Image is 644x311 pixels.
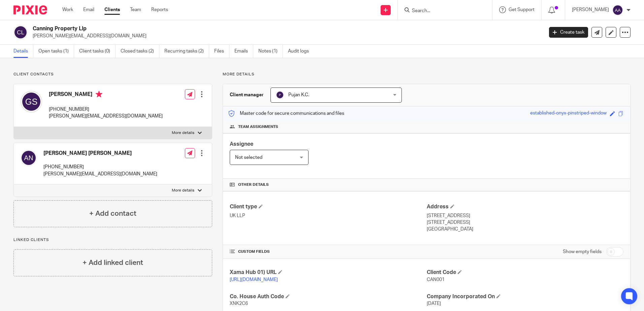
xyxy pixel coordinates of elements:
a: Create task [549,27,588,38]
p: [PERSON_NAME][EMAIL_ADDRESS][DOMAIN_NAME] [43,171,157,177]
a: Closed tasks (2) [121,45,159,58]
span: Pujan K.C. [288,93,309,97]
a: Reports [151,6,168,13]
span: Assignee [230,141,253,147]
p: UK LLP [230,212,426,219]
a: Audit logs [288,45,314,58]
p: Linked clients [13,237,212,243]
img: svg%3E [21,91,42,112]
h2: Canning Property Llp [33,25,438,32]
a: Clients [104,6,120,13]
a: Notes (1) [258,45,283,58]
a: Emails [234,45,253,58]
p: [PERSON_NAME][EMAIL_ADDRESS][DOMAIN_NAME] [49,113,163,119]
p: Client contacts [13,72,212,77]
p: [PERSON_NAME] [572,6,609,13]
h4: Company Incorporated On [427,293,623,300]
p: More details [172,130,194,136]
p: [STREET_ADDRESS] [427,212,623,219]
h4: Address [427,203,623,210]
h4: Client type [230,203,426,210]
span: Team assignments [238,124,278,130]
h4: [PERSON_NAME] [PERSON_NAME] [43,150,157,157]
a: Details [13,45,33,58]
a: Work [62,6,73,13]
span: Get Support [509,7,535,12]
i: Primary [96,91,102,98]
a: Open tasks (1) [38,45,74,58]
h4: CUSTOM FIELDS [230,249,426,254]
p: More details [223,72,631,77]
p: Master code for secure communications and files [228,110,344,117]
h3: Client manager [230,92,264,98]
img: svg%3E [612,5,623,15]
p: [PHONE_NUMBER] [43,164,157,170]
h4: + Add linked client [83,257,143,268]
p: [PHONE_NUMBER] [49,106,163,113]
a: Files [214,45,229,58]
span: CAN001 [427,277,445,282]
span: Other details [238,182,269,187]
p: [GEOGRAPHIC_DATA] [427,226,623,233]
label: Show empty fields [563,248,602,255]
div: established-onyx-pinstriped-window [530,110,607,117]
span: XNK2C6 [230,301,248,306]
a: [URL][DOMAIN_NAME] [230,277,278,282]
a: Email [83,6,94,13]
a: Recurring tasks (2) [164,45,209,58]
img: Pixie [13,5,47,14]
span: Not selected [235,155,262,160]
img: svg%3E [21,150,37,166]
span: [DATE] [427,301,441,306]
p: [PERSON_NAME][EMAIL_ADDRESS][DOMAIN_NAME] [33,33,539,39]
h4: + Add contact [89,208,136,219]
h4: Xama Hub 01) URL [230,269,426,276]
p: More details [172,188,194,193]
img: svg%3E [276,91,284,99]
h4: [PERSON_NAME] [49,91,163,99]
h4: Co. House Auth Code [230,293,426,300]
p: [STREET_ADDRESS] [427,219,623,226]
input: Search [411,8,472,14]
img: svg%3E [13,25,28,39]
h4: Client Code [427,269,623,276]
a: Team [130,6,141,13]
a: Client tasks (0) [79,45,116,58]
